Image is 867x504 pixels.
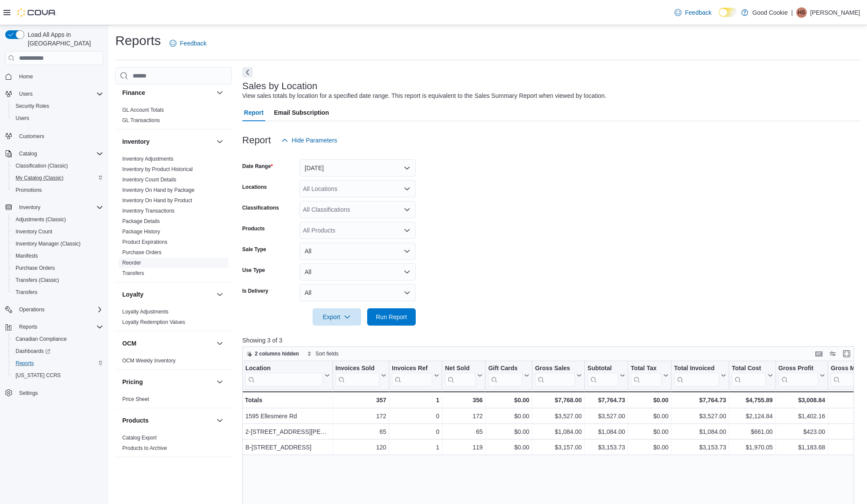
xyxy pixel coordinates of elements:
span: Product Expirations [122,239,167,246]
a: Inventory Count [12,226,56,237]
a: Canadian Compliance [12,334,70,344]
span: OCM Weekly Inventory [122,357,176,364]
div: $7,764.73 [674,395,726,405]
div: $7,768.00 [535,395,582,405]
div: Net Sold [445,365,476,373]
a: Loyalty Adjustments [122,309,169,315]
div: Invoices Sold [336,365,379,387]
p: Good Cookie [753,7,788,18]
span: Reports [16,322,103,332]
span: Home [19,73,33,80]
button: Net Sold [445,365,482,387]
span: Inventory On Hand by Product [122,197,192,204]
button: Reports [2,321,107,333]
a: GL Transactions [122,117,160,123]
div: Total Cost [732,365,766,373]
div: $1,970.05 [732,442,772,452]
span: Users [16,89,103,99]
span: Loyalty Adjustments [122,308,169,315]
label: Date Range [242,163,273,170]
button: Purchase Orders [9,262,107,274]
div: Total Invoiced [674,365,719,373]
span: Inventory Adjustments [122,155,173,162]
span: Reports [12,358,103,368]
h3: Loyalty [122,290,143,299]
div: Invoices Sold [336,365,379,373]
a: OCM Weekly Inventory [122,358,176,364]
button: Manifests [9,250,107,262]
div: $0.00 [488,395,529,405]
span: Dashboards [12,346,103,356]
div: 119 [445,442,482,452]
div: 0 [392,411,439,421]
span: GL Transactions [122,117,160,124]
span: Manifests [16,252,38,259]
button: Total Invoiced [674,365,726,387]
div: Finance [115,105,232,129]
span: Adjustments (Classic) [12,214,103,225]
span: Inventory [16,202,103,213]
span: Reports [19,323,37,330]
span: Users [16,115,29,122]
div: Location [245,365,323,387]
h3: OCM [122,339,137,348]
div: 172 [445,411,482,421]
button: Reports [16,322,41,332]
span: Loyalty Redemption Values [122,319,185,326]
div: View sales totals by location for a specified date range. This report is equivalent to the Sales ... [242,91,606,100]
button: All [300,263,416,281]
span: Classification (Classic) [16,162,68,169]
div: 2-[STREET_ADDRESS][PERSON_NAME] [245,426,330,437]
span: Settings [19,390,38,397]
h3: Inventory [122,137,150,146]
span: Dashboards [16,348,50,355]
button: Classification (Classic) [9,160,107,172]
span: Inventory On Hand by Package [122,187,195,194]
div: 65 [336,426,386,437]
button: All [300,242,416,260]
span: Operations [19,306,45,313]
button: Subtotal [587,365,625,387]
div: $1,084.00 [535,426,582,437]
span: Washington CCRS [12,370,103,381]
label: Classifications [242,204,279,211]
a: Package Details [122,218,160,224]
button: Operations [16,304,48,315]
span: Purchase Orders [12,263,103,273]
span: Email Subscription [274,104,329,121]
button: Keyboard shortcuts [814,349,824,359]
div: 1595 Ellesmere Rd [245,411,330,421]
button: All [300,284,416,301]
span: My Catalog (Classic) [12,173,103,183]
span: Adjustments (Classic) [16,216,66,223]
div: 356 [445,395,482,405]
span: Settings [16,388,103,398]
div: Loyalty [115,307,232,331]
button: Transfers [9,286,107,298]
button: Customers [2,129,107,142]
span: Hide Parameters [292,136,337,145]
span: Reorder [122,259,141,266]
div: 120 [336,442,386,452]
label: Use Type [242,267,265,274]
a: Customers [16,131,48,142]
button: Next [242,67,253,78]
div: 0 [392,426,439,437]
a: Dashboards [12,346,54,356]
div: $7,764.73 [587,395,625,405]
button: Loyalty [122,290,213,299]
button: Loyalty [215,289,225,300]
button: Promotions [9,184,107,196]
a: Home [16,71,36,82]
div: Inventory [115,154,232,282]
span: Transfers [12,287,103,297]
span: Operations [16,304,103,315]
a: Product Expirations [122,239,167,245]
a: Promotions [12,185,46,195]
div: Pricing [115,394,232,408]
span: Package History [122,228,160,235]
button: [US_STATE] CCRS [9,369,107,381]
button: Operations [2,304,107,316]
a: Reorder [122,260,141,266]
label: Is Delivery [242,288,268,294]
